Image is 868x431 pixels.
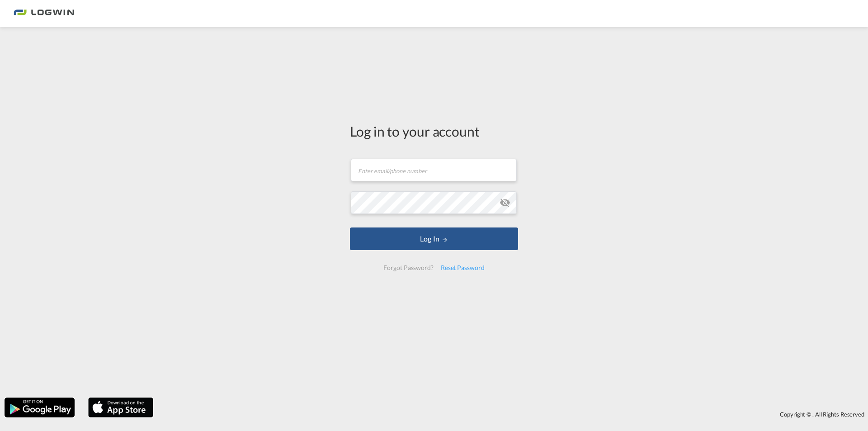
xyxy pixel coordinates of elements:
[351,159,517,181] input: Enter email/phone number
[14,4,75,24] img: bc73a0e0d8c111efacd525e4c8ad7d32.png
[437,260,488,276] div: Reset Password
[87,397,154,418] img: apple.png
[350,122,518,141] div: Log in to your account
[158,407,868,422] div: Copyright © . All Rights Reserved
[380,260,437,276] div: Forgot Password?
[4,397,75,418] img: google.png
[500,197,510,208] md-icon: icon-eye-off
[350,227,518,250] button: LOGIN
